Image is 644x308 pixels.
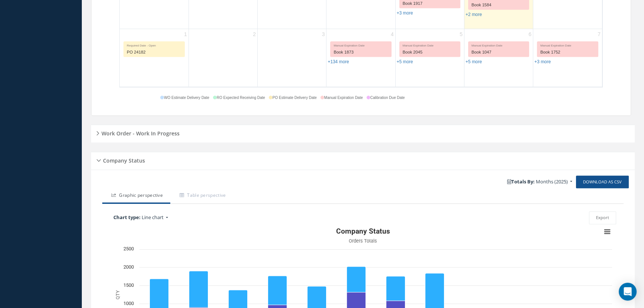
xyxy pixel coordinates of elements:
[123,246,134,251] text: 2500
[527,29,533,40] a: September 6, 2025
[503,176,576,187] a: Totals By: Months (2025)
[397,59,413,64] a: Show 5 more events
[269,95,317,100] p: PO Estimate Delivery Date
[466,59,482,64] a: Show 5 more events
[386,276,405,301] path: July, 678. Work orders received.
[113,214,141,221] b: Chart type:
[321,29,326,40] a: September 3, 2025
[99,128,180,137] h5: Work Order - Work In Progress
[468,42,529,48] div: Manual Expiration Date
[349,238,377,244] text: Orders Totals
[347,266,366,292] path: June, 706. Work orders received.
[328,59,349,64] a: Show 134 more events
[213,95,265,100] p: RO Expected Receiving Date
[596,29,602,40] a: September 7, 2025
[389,29,395,40] a: September 4, 2025
[123,282,134,288] text: 1500
[170,188,233,204] a: Table perspective
[507,178,535,185] b: Totals By:
[534,59,551,64] a: Show 3 more events
[397,10,413,16] a: Show 3 more events
[251,29,257,40] a: September 2, 2025
[331,48,391,57] div: Book 1873
[331,42,391,48] div: Manual Expiration Date
[466,12,482,17] a: Show 2 more events
[124,42,184,48] div: Required Date - Open
[533,29,602,87] td: September 7, 2025
[102,188,170,204] a: Graphic perspective
[189,29,257,87] td: September 2, 2025
[602,227,612,237] button: View chart menu, Company Status
[589,211,616,224] button: Export
[619,283,637,301] div: Open Intercom Messenger
[367,95,405,100] p: Calibration Due Date
[536,178,568,185] span: Months (2025)
[142,214,164,221] span: Line chart
[458,29,464,40] a: September 5, 2025
[101,155,145,164] h5: Company Status
[400,48,460,57] div: Book 2045
[115,290,120,299] text: QTY
[321,95,363,100] p: Manual Expiration Date
[160,95,209,100] p: WO Estimate Delivery Date
[400,42,460,48] div: Manual Expiration Date
[537,48,598,57] div: Book 1752
[468,1,529,9] div: Book 1584
[537,42,598,48] div: Manual Expiration Date
[120,29,189,87] td: September 1, 2025
[336,227,390,235] text: Company Status
[468,48,529,57] div: Book 1047
[258,29,326,87] td: September 3, 2025
[576,176,629,189] a: Download as CSV
[124,48,184,57] div: PO 24182
[464,29,533,87] td: September 6, 2025
[123,264,134,270] text: 2000
[395,29,464,87] td: September 5, 2025
[326,29,395,87] td: September 4, 2025
[110,212,271,223] a: Chart type: Line chart
[189,271,208,307] path: February, 1,011. Work orders received.
[268,276,287,305] path: April, 805. Work orders received.
[183,29,189,40] a: September 1, 2025
[123,301,134,306] text: 1000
